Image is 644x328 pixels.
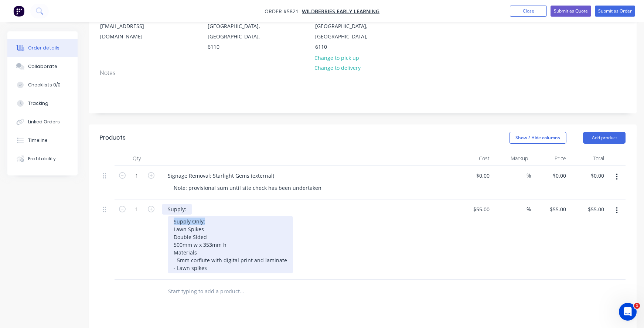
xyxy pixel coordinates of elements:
button: Collaborate [7,57,78,76]
button: Submit as Order [595,6,635,17]
iframe: Intercom live chat [619,303,637,321]
button: Tracking [7,94,78,113]
div: Tracking [28,100,48,107]
div: Checklists 0/0 [28,82,61,88]
span: % [527,171,531,180]
button: Change to pick up [311,52,363,62]
div: Profitability [28,156,56,162]
div: Qty [115,151,159,166]
span: 1 [634,303,640,309]
div: Notes [100,69,626,76]
img: Factory [13,6,24,17]
div: [GEOGRAPHIC_DATA], [GEOGRAPHIC_DATA], [GEOGRAPHIC_DATA], 6110 [208,11,269,52]
button: Linked Orders [7,113,78,131]
div: Supply Only: Lawn Spikes Double Sided 500mm w x 353mm h Materials - 5mm corflute with digital pri... [168,216,293,273]
input: Start typing to add a product... [168,284,316,299]
button: Profitability [7,150,78,168]
div: [EMAIL_ADDRESS][DOMAIN_NAME] [100,21,161,42]
div: Timeline [28,137,48,144]
div: Products [100,133,126,142]
div: [GEOGRAPHIC_DATA], [GEOGRAPHIC_DATA], [GEOGRAPHIC_DATA], 6110 [315,11,376,52]
button: Order details [7,39,78,57]
a: Wildberries Early Learning [302,8,379,15]
div: Linked Orders [28,119,60,125]
div: Supply: [162,204,192,215]
div: Total [569,151,607,166]
div: Cost [454,151,493,166]
button: Timeline [7,131,78,150]
button: Add product [583,132,626,144]
span: % [527,205,531,213]
div: Collaborate [28,63,57,70]
button: Checklists 0/0 [7,76,78,94]
button: Close [510,6,547,17]
span: Order #5821 - [265,8,302,15]
div: Markup [493,151,531,166]
div: Signage Removal: Starlight Gems (external) [162,170,280,181]
div: Price [531,151,569,166]
button: Show / Hide columns [509,132,566,144]
div: Order details [28,45,59,51]
button: Submit as Quote [551,6,591,17]
div: Note: provisional sum until site check has been undertaken [168,182,327,193]
button: Change to delivery [311,63,365,73]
